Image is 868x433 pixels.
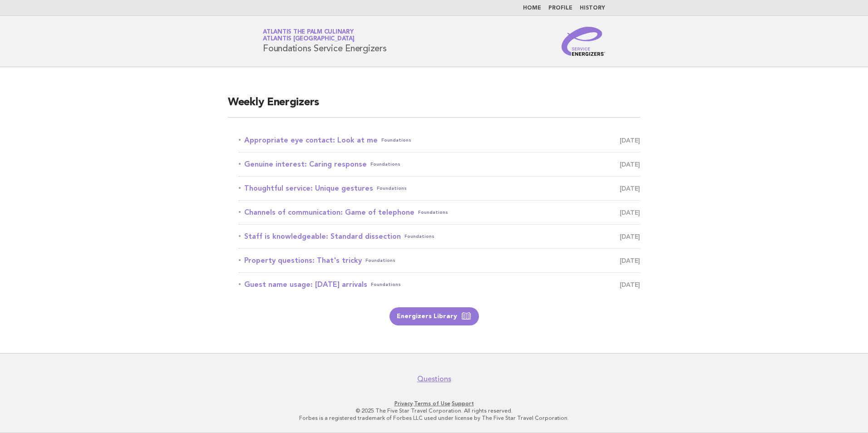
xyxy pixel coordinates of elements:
[263,36,355,42] span: Atlantis [GEOGRAPHIC_DATA]
[371,278,401,291] span: Foundations
[239,134,640,147] a: Appropriate eye contact: Look at meFoundations [DATE]
[370,158,400,171] span: Foundations
[239,158,640,171] a: Genuine interest: Caring responseFoundations [DATE]
[417,374,451,384] a: Questions
[390,307,479,325] a: Energizers Library
[548,5,572,11] a: Profile
[404,230,434,243] span: Foundations
[239,254,640,267] a: Property questions: That's trickyFoundations [DATE]
[620,206,640,219] span: [DATE]
[239,206,640,219] a: Channels of communication: Game of telephoneFoundations [DATE]
[263,30,387,53] h1: Foundations Service Energizers
[239,182,640,195] a: Thoughtful service: Unique gesturesFoundations [DATE]
[239,278,640,291] a: Guest name usage: [DATE] arrivalsFoundations [DATE]
[523,5,541,11] a: Home
[620,278,640,291] span: [DATE]
[228,95,640,118] h2: Weekly Energizers
[414,400,450,407] a: Terms of Use
[620,134,640,147] span: [DATE]
[452,400,474,407] a: Support
[562,27,605,56] img: Service Energizers
[620,254,640,267] span: [DATE]
[418,206,448,219] span: Foundations
[263,29,355,42] a: Atlantis The Palm CulinaryAtlantis [GEOGRAPHIC_DATA]
[580,5,605,11] a: History
[620,230,640,243] span: [DATE]
[156,400,712,407] p: · ·
[365,254,395,267] span: Foundations
[620,158,640,171] span: [DATE]
[239,230,640,243] a: Staff is knowledgeable: Standard dissectionFoundations [DATE]
[381,134,411,147] span: Foundations
[395,400,413,407] a: Privacy
[156,414,712,422] p: Forbes is a registered trademark of Forbes LLC used under license by The Five Star Travel Corpora...
[377,182,407,195] span: Foundations
[620,182,640,195] span: [DATE]
[156,407,712,414] p: © 2025 The Five Star Travel Corporation. All rights reserved.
